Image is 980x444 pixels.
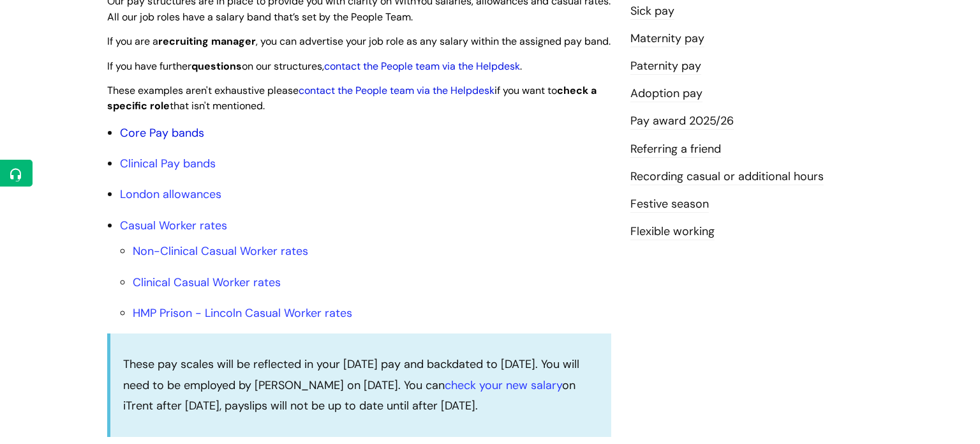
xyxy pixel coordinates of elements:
[630,224,715,240] a: Flexible working
[107,59,522,73] span: If you have further on our structures, .
[120,218,227,233] a: Casual Worker rates
[133,305,352,321] a: HMP Prison - Lincoln Casual Worker rates
[107,84,597,113] span: These examples aren't exhaustive please if you want to that isn't mentioned.
[630,86,702,102] a: Adoption pay
[123,354,598,416] p: These pay scales will be reflected in your [DATE] pay and backdated to [DATE]. You will need to b...
[107,34,611,48] span: If you are a , you can advertise your job role as any salary within the assigned pay band.
[630,169,824,185] a: Recording casual or additional hours
[191,59,242,73] strong: questions
[299,84,494,97] a: contact the People team via the Helpdesk
[630,141,721,158] a: Referring a friend
[630,113,734,130] a: Pay award 2025/26
[630,196,709,213] a: Festive season
[133,275,281,290] a: Clinical Casual Worker rates
[630,31,704,47] a: Maternity pay
[120,187,221,202] a: London allowances
[133,243,308,259] a: Non-Clinical Casual Worker rates
[158,34,256,48] strong: recruiting manager
[445,378,562,393] a: check your new salary
[630,3,674,20] a: Sick pay
[630,58,701,75] a: Paternity pay
[324,59,520,73] a: contact the People team via the Helpdesk
[120,156,216,171] a: Clinical Pay bands
[120,125,204,141] a: Core Pay bands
